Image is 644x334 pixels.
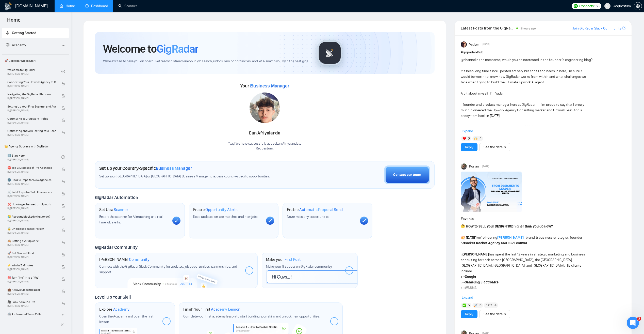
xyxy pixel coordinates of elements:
span: 6 [468,136,470,141]
span: Getting Started [12,31,36,35]
h1: Welcome to [103,42,198,56]
span: Keep updated on top matches and new jobs. [193,215,258,219]
span: 🎯 Turn “No” into a “Yes” [7,275,56,280]
h1: Enable [193,207,238,212]
strong: [PERSON_NAME] [463,252,489,256]
a: Welcome to GigRadarBy[PERSON_NAME] [7,66,61,77]
a: searchScanner [118,4,137,8]
span: 👑 Agency Success with GigRadar [2,141,69,151]
span: setting [634,4,642,8]
span: By [PERSON_NAME] [7,121,56,124]
span: By [PERSON_NAME] [7,170,56,173]
span: ⚡ Win in 5 Minutes [7,263,56,268]
span: lock [61,241,65,244]
h1: Set up your Country-Specific [99,165,192,171]
button: See the details [479,143,510,151]
span: GigRadar Community [95,245,138,250]
span: By [PERSON_NAME] [7,280,56,283]
h1: Explore [99,307,129,312]
span: :catt: [485,302,493,308]
button: Reply [461,310,477,318]
h1: Finish Your First [183,307,240,312]
span: 💥 [461,235,465,240]
span: 6 [480,303,482,308]
span: lock [61,131,65,134]
a: export [622,26,625,31]
span: 🚀 GigRadar Quick Start [2,56,69,66]
h1: Enable [287,207,343,212]
span: lock [61,229,65,232]
a: dashboardDashboard [85,4,108,8]
span: 🔓 Unblocked cases: review [7,226,56,231]
button: Reply [461,143,477,151]
span: 🤔 [461,224,465,229]
span: Academy Lesson [211,307,240,312]
span: lock [61,314,65,317]
span: Make your first post on GigRadar community. [266,264,332,269]
span: lock [61,204,65,208]
span: Open the Academy and open the first lesson. [99,314,154,324]
span: 4 [494,303,497,308]
span: By [PERSON_NAME] [7,219,56,222]
div: in the meantime, would you be interested in the founder’s engineering blog? It’s been long time s... [461,57,592,169]
span: Vadym [469,42,479,47]
span: Academy [12,43,26,47]
span: Enable the scanner for AI matching and real-time job alerts. [99,215,164,224]
img: gigradar-logo.png [317,40,342,66]
button: setting [634,2,642,10]
a: Reply [465,311,473,317]
strong: Google [465,275,476,279]
span: 🎥 Look & Sound Pro [7,299,56,305]
span: 💼 Always Close the Deal [7,287,56,292]
span: Scanner [114,207,128,212]
img: F09HV7Q5KUN-Denis%20True.png [461,172,522,212]
img: Vadym [461,41,467,48]
span: By [PERSON_NAME] [7,256,56,259]
span: By [PERSON_NAME] [7,268,56,271]
span: Navigating the GigRadar Platform [7,92,56,97]
span: 4 [480,136,482,141]
span: lock [61,277,65,281]
img: slackcommunity-bg.png [128,265,225,288]
span: By [PERSON_NAME] [7,207,56,210]
span: 6 [468,303,470,308]
span: lock [61,253,65,256]
h1: # events [461,216,625,222]
span: lock [61,82,65,85]
strong: Pocket Rocket Agency and FSP Festival. [464,241,528,245]
span: 3 [637,317,641,321]
p: Requestum . [228,146,302,151]
img: ❤️ [463,137,466,140]
span: Business Manager [250,83,289,88]
a: See the details [484,144,506,150]
span: Never miss any opportunities. [287,215,330,219]
span: Your [240,83,289,89]
span: 🚀 Sell Yourself First [7,251,56,256]
span: Connecting Your Upwork Agency to GigRadar [7,80,56,85]
span: 53 [596,3,599,9]
span: Home [3,16,25,27]
strong: [DATE] [466,235,476,240]
span: lock [61,118,65,122]
span: Expand [462,129,473,133]
img: ✅ [463,303,466,307]
img: 🚀 [474,303,477,307]
span: By [PERSON_NAME] [7,97,56,100]
span: lock [61,302,65,305]
button: Contact our team [384,165,430,184]
span: 🌚 Rookie Traps for New Agencies [7,177,56,183]
span: By [PERSON_NAME] [7,133,56,136]
span: Connects: [579,3,595,9]
a: [PERSON_NAME] [497,235,524,240]
span: double-left [60,322,65,327]
span: ⛔ Top 3 Mistakes of Pro Agencies [7,165,56,170]
span: Optimizing Your Upwork Profile [7,116,56,121]
iframe: Intercom live chat [627,317,639,329]
span: lock [61,180,65,183]
a: See the details [484,311,506,317]
span: lock [61,216,65,220]
span: 11 hours ago [519,27,536,30]
span: Complete your first academy lesson to start building your skills and unlock new opportunities. [183,314,320,318]
a: setting [634,4,642,8]
strong: Samsung Electronics [465,280,499,284]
